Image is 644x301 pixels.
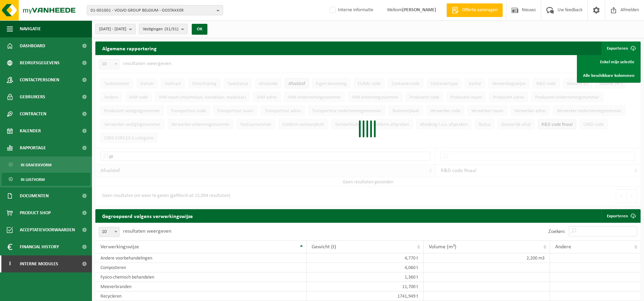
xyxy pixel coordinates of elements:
[20,37,45,54] span: Dashboard
[21,173,45,186] span: In lijstvorm
[95,263,307,272] td: Composteren
[95,272,307,282] td: Fysico-chemisch behandelen
[307,282,424,291] td: 11,700 t
[402,7,436,13] strong: [PERSON_NAME]
[20,71,59,88] span: Contactpersonen
[307,263,424,272] td: 4,060 t
[192,24,207,35] button: OK
[312,244,336,250] span: Gewicht (t)
[20,54,60,71] span: Bedrijfsgegevens
[7,255,13,272] span: I
[328,5,373,15] label: Interne informatie
[446,3,503,17] a: Offerte aanvragen
[601,41,640,55] button: Exporteren
[20,122,41,139] span: Kalender
[95,41,163,55] h2: Algemene rapportering
[91,5,214,16] span: 01-001001 - VOLVO GROUP BELGIUM - OOSTAKKER
[429,244,456,250] span: Volume (m³)
[20,187,49,204] span: Documenten
[20,255,58,272] span: Interne modules
[20,88,45,105] span: Gebruikers
[578,55,640,69] a: Enkel mijn selectie
[95,253,307,263] td: Andere voorbehandelingen
[100,244,139,250] span: Verwerkingswijze
[460,7,499,14] span: Offerte aanvragen
[307,272,424,282] td: 1,360 t
[87,5,223,15] button: 01-001001 - VOLVO GROUP BELGIUM - OOSTAKKER
[123,229,171,234] label: resultaten weergeven
[139,24,188,34] button: Vestigingen(31/31)
[164,27,178,31] count: (31/31)
[20,105,46,122] span: Contracten
[95,209,200,222] h2: Gegroepeerd volgens verwerkingswijze
[143,24,178,34] span: Vestigingen
[307,291,424,301] td: 1741,949 t
[307,253,424,263] td: 4,770 t
[99,227,119,237] span: 10
[20,204,51,221] span: Product Shop
[2,173,90,186] a: In lijstvorm
[95,291,307,301] td: Recycleren
[424,253,550,263] td: 2,200 m3
[21,158,51,171] span: In grafiekvorm
[2,158,90,171] a: In grafiekvorm
[99,24,126,34] span: [DATE] - [DATE]
[95,24,136,34] button: [DATE] - [DATE]
[601,209,640,223] a: Exporteren
[548,229,565,234] label: Zoeken:
[20,20,41,37] span: Navigatie
[578,69,640,82] a: Alle beschikbare kolommen
[20,238,59,255] span: Financial History
[20,221,75,238] span: Acceptatievoorwaarden
[95,282,307,291] td: Meeverbranden
[555,244,571,250] span: Andere
[99,227,120,237] span: 10
[20,139,46,156] span: Rapportage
